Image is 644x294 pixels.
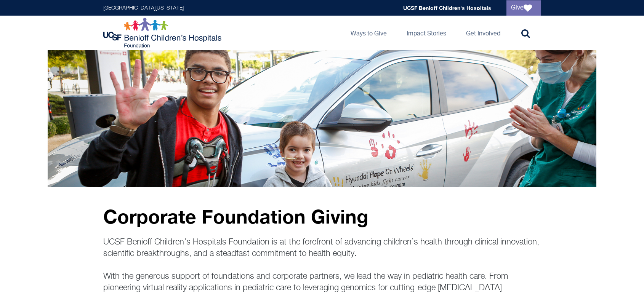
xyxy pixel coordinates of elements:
[403,5,491,11] a: UCSF Benioff Children's Hospitals
[103,5,184,11] a: [GEOGRAPHIC_DATA][US_STATE]
[103,206,541,227] p: Corporate Foundation Giving
[400,16,452,50] a: Impact Stories
[506,0,541,16] a: Give
[344,16,393,50] a: Ways to Give
[103,18,223,48] img: Logo for UCSF Benioff Children's Hospitals Foundation
[460,16,506,50] a: Get Involved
